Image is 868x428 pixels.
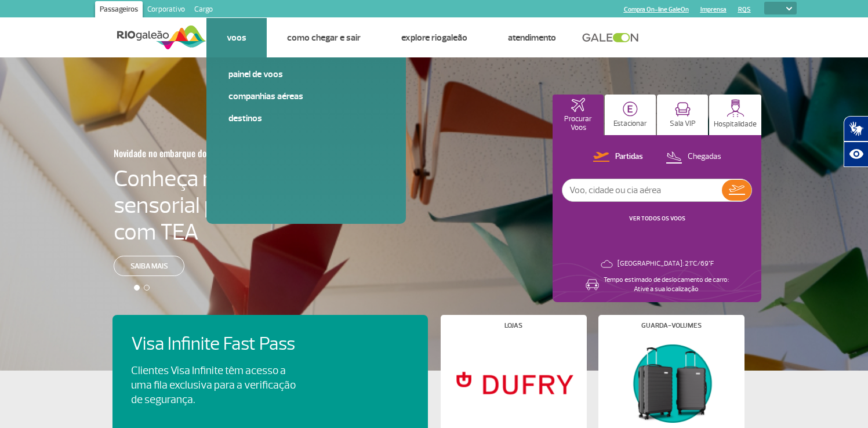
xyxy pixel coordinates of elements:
p: Sala VIP [670,119,696,128]
img: Lojas [450,338,576,427]
img: Guarda-volumes [608,338,734,427]
p: Procurar Voos [558,115,598,132]
button: VER TODOS OS VOOS [626,214,689,223]
a: Visa Infinite Fast PassClientes Visa Infinite têm acesso a uma fila exclusiva para a verificação ... [131,333,409,407]
a: Compra On-line GaleOn [624,6,689,13]
button: Hospitalidade [709,95,761,135]
h4: Visa Infinite Fast Pass [131,333,315,355]
h4: Guarda-volumes [641,322,702,329]
p: Clientes Visa Infinite têm acesso a uma fila exclusiva para a verificação de segurança. [131,364,296,407]
p: Partidas [615,151,643,162]
img: hospitality.svg [727,99,744,117]
button: Partidas [590,150,647,165]
a: Voos [227,32,246,43]
a: Passageiros [95,1,143,20]
a: Saiba mais [114,256,184,276]
a: Destinos [228,112,384,125]
button: Sala VIP [657,95,708,135]
img: vipRoom.svg [675,102,691,117]
a: Explore RIOgaleão [401,32,467,43]
h4: Lojas [504,322,522,329]
p: Estacionar [613,119,647,128]
div: Plugin de acessibilidade da Hand Talk. [844,116,868,167]
input: Voo, cidade ou cia aérea [562,179,722,201]
a: Painel de voos [228,68,384,81]
p: Chegadas [688,151,721,162]
button: Procurar Voos [553,95,604,135]
a: RQS [738,6,751,13]
button: Chegadas [662,150,725,165]
p: Hospitalidade [714,120,757,129]
a: Companhias Aéreas [228,90,384,103]
img: carParkingHome.svg [623,101,638,117]
a: Como chegar e sair [287,32,361,43]
a: Imprensa [700,6,727,13]
h3: Novidade no embarque doméstico [114,141,307,165]
img: airplaneHomeActive.svg [571,98,585,112]
a: Cargo [190,1,217,20]
button: Abrir tradutor de língua de sinais. [844,116,868,142]
h4: Conheça nossa sala sensorial para passageiros com TEA [114,165,364,245]
button: Abrir recursos assistivos. [844,142,868,167]
p: Tempo estimado de deslocamento de carro: Ative a sua localização [604,275,729,294]
p: [GEOGRAPHIC_DATA]: 21°C/69°F [618,259,714,269]
a: VER TODOS OS VOOS [629,215,685,222]
a: Corporativo [143,1,190,20]
button: Estacionar [605,95,656,135]
a: Atendimento [508,32,556,43]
